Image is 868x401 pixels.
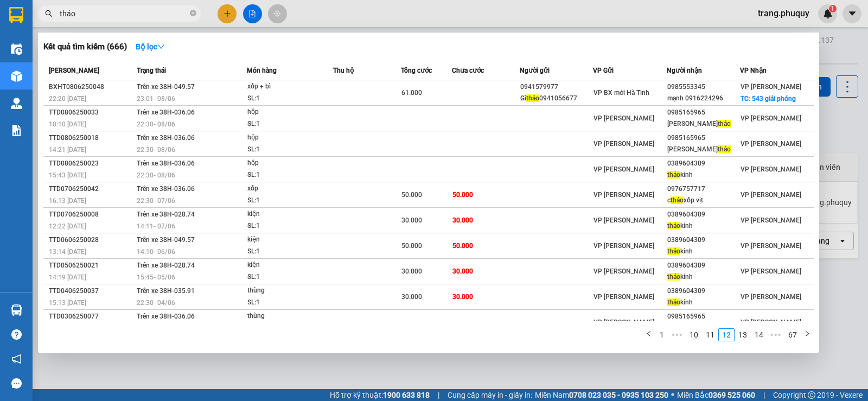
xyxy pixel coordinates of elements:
[593,242,654,250] span: VP [PERSON_NAME]
[49,197,86,205] span: 16:13 [DATE]
[137,236,195,244] span: Trên xe 38H-049.57
[667,118,740,130] div: [PERSON_NAME]
[656,329,668,341] a: 1
[137,109,195,116] span: Trên xe 38H-036.06
[49,158,133,169] div: TTD0806250023
[11,378,22,389] span: message
[718,328,735,341] li: 12
[247,208,329,220] div: kiện
[49,209,133,220] div: TTD0706250008
[247,157,329,169] div: hộp
[593,293,654,301] span: VP [PERSON_NAME]
[593,114,654,122] span: VP [PERSON_NAME]
[520,93,593,104] div: Gì 0941056677
[11,354,22,364] span: notification
[655,328,668,341] li: 1
[452,293,473,301] span: 30.000
[247,132,329,144] div: hộp
[667,67,702,74] span: Người nhận
[667,273,680,281] span: thảo
[741,319,801,326] span: VP [PERSON_NAME]
[49,222,86,230] span: 12:22 [DATE]
[137,120,175,128] span: 22:30 - 08/06
[452,191,473,199] span: 50.000
[785,329,800,341] a: 67
[741,95,796,103] span: TC: 543 giải phóng
[593,140,654,148] span: VP [PERSON_NAME]
[593,217,654,224] span: VP [PERSON_NAME]
[190,10,196,16] span: close-circle
[452,242,473,250] span: 50.000
[43,41,127,53] h3: Kết quả tìm kiếm ( 666 )
[667,132,740,144] div: 0985165965
[703,329,718,341] a: 11
[667,222,680,230] span: thảo
[741,217,801,224] span: VP [PERSON_NAME]
[401,217,422,224] span: 30.000
[11,125,22,136] img: solution-icon
[401,268,422,275] span: 30.000
[804,330,810,337] span: right
[741,140,801,148] span: VP [PERSON_NAME]
[686,328,702,341] li: 10
[667,209,740,220] div: 0389604309
[719,329,734,341] a: 12
[49,120,86,128] span: 18:10 [DATE]
[452,217,473,224] span: 30.000
[667,285,740,297] div: 0389604309
[45,10,53,17] span: search
[49,171,86,179] span: 15:43 [DATE]
[741,166,801,173] span: VP [PERSON_NAME]
[137,248,175,256] span: 14:10 - 06/06
[593,268,654,275] span: VP [PERSON_NAME]
[642,328,655,341] li: Previous Page
[593,191,654,199] span: VP [PERSON_NAME]
[247,106,329,118] div: hộp
[593,166,654,173] span: VP [PERSON_NAME]
[671,196,684,204] span: thảo
[784,328,801,341] li: 67
[667,246,740,257] div: kính
[247,67,277,74] span: Món hàng
[667,169,740,181] div: kính
[333,67,354,74] span: Thu hộ
[247,118,329,130] div: SL: 1
[735,329,750,341] a: 13
[11,98,22,109] img: warehouse-icon
[247,220,329,232] div: SL: 1
[667,81,740,93] div: 0985553345
[247,169,329,181] div: SL: 1
[9,7,23,23] img: logo-vxr
[667,220,740,232] div: kính
[49,311,133,322] div: TTD0306250077
[667,107,740,118] div: 0985165965
[718,145,731,153] span: thảo
[247,285,329,297] div: thùng
[593,319,654,326] span: VP [PERSON_NAME]
[735,328,751,341] li: 13
[49,285,133,297] div: TTD0406250037
[741,293,801,301] span: VP [PERSON_NAME]
[401,89,422,97] span: 61.000
[137,95,175,103] span: 23:01 - 08/06
[157,43,165,50] span: down
[686,329,701,341] a: 10
[247,195,329,207] div: SL: 1
[247,183,329,195] div: xốp
[667,183,740,195] div: 0976757717
[741,83,801,91] span: VP [PERSON_NAME]
[741,242,801,250] span: VP [PERSON_NAME]
[247,144,329,156] div: SL: 1
[247,271,329,283] div: SL: 1
[667,171,680,179] span: thảo
[137,262,195,269] span: Trên xe 38H-028.74
[49,81,133,93] div: BXHT0806250048
[741,114,801,122] span: VP [PERSON_NAME]
[247,297,329,309] div: SL: 1
[247,81,329,93] div: xốp + bì
[137,211,195,218] span: Trên xe 38H-028.74
[190,9,196,19] span: close-circle
[667,260,740,271] div: 0389604309
[11,329,22,340] span: question-circle
[137,134,195,142] span: Trên xe 38H-036.06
